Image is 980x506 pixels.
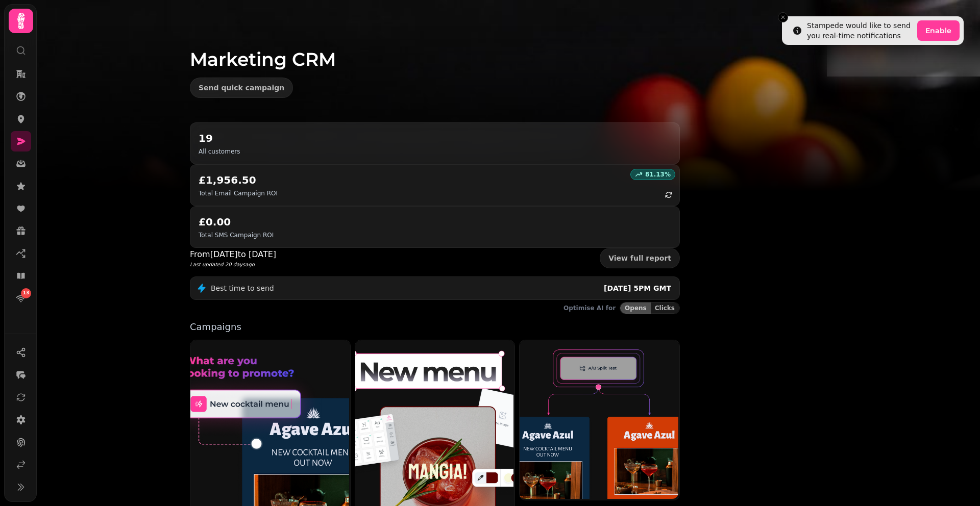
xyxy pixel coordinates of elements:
a: 13 [11,288,31,309]
p: 81.13 % [645,170,671,179]
h1: Marketing CRM [190,24,680,69]
span: Opens [625,305,647,311]
img: Workflows (coming soon) [519,339,678,499]
button: Clicks [651,302,679,314]
button: Enable [917,20,960,41]
button: refresh [660,186,677,204]
h2: £1,956.50 [199,173,278,187]
h2: 19 [199,131,240,145]
p: All customers [199,147,240,156]
p: Optimise AI for [563,304,616,312]
p: Best time to send [211,283,274,293]
p: Total SMS Campaign ROI [199,231,274,239]
div: Stampede would like to send you real-time notifications [807,20,913,41]
span: 13 [23,290,30,297]
span: Send quick campaign [199,84,284,91]
h2: £0.00 [199,215,274,229]
button: Opens [620,302,651,314]
span: Clicks [655,305,675,311]
p: From [DATE] to [DATE] [190,248,276,261]
p: Last updated 20 days ago [190,261,276,268]
button: Send quick campaign [190,78,293,98]
p: Total Email Campaign ROI [199,189,278,197]
p: Campaigns [190,322,680,332]
span: [DATE] 5PM GMT [604,284,671,292]
a: View full report [600,248,680,268]
button: Close toast [778,12,788,22]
